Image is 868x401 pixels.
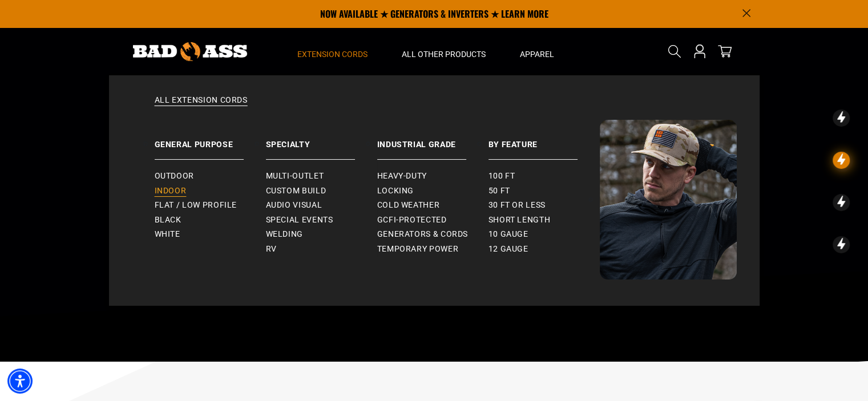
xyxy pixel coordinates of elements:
span: Short Length [488,215,551,225]
span: Audio Visual [266,200,322,210]
span: Generators & Cords [377,229,469,240]
a: Industrial Grade [377,120,488,160]
span: All Other Products [402,49,486,59]
span: Heavy-Duty [377,171,427,181]
a: Locking [377,184,488,199]
span: Flat / Low Profile [155,200,237,210]
a: All Extension Cords [132,95,737,120]
a: Cold Weather [377,198,488,213]
a: Temporary Power [377,242,488,257]
a: Black [155,213,266,228]
a: 10 gauge [488,227,600,242]
span: Cold Weather [377,200,440,210]
a: Special Events [266,213,377,228]
a: Flat / Low Profile [155,198,266,213]
a: Outdoor [155,169,266,184]
span: 30 ft or less [488,200,546,210]
span: RV [266,244,277,254]
a: General Purpose [155,120,266,160]
a: Welding [266,227,377,242]
span: Custom Build [266,186,326,196]
summary: All Other Products [385,27,503,75]
a: Indoor [155,184,266,199]
span: GCFI-Protected [377,215,447,225]
span: Black [155,215,181,225]
span: 100 ft [488,171,515,181]
a: Generators & Cords [377,227,488,242]
img: Bad Ass Extension Cords [133,42,247,61]
span: Apparel [520,49,554,59]
span: Outdoor [155,171,194,181]
a: Short Length [488,213,600,228]
a: 12 gauge [488,242,600,257]
a: cart [716,44,734,58]
img: Bad Ass Extension Cords [600,120,737,280]
span: 12 gauge [488,244,528,254]
span: White [155,229,180,240]
a: Multi-Outlet [266,169,377,184]
span: Temporary Power [377,244,459,254]
span: Locking [377,186,414,196]
a: RV [266,242,377,257]
a: By Feature [488,120,600,160]
a: Specialty [266,120,377,160]
summary: Search [665,42,684,60]
span: Extension Cords [297,49,368,59]
a: 50 ft [488,184,600,199]
a: Custom Build [266,184,377,199]
span: Special Events [266,215,333,225]
a: Open this option [691,27,709,75]
span: Welding [266,229,303,240]
a: Audio Visual [266,198,377,213]
span: Indoor [155,186,187,196]
span: 10 gauge [488,229,528,240]
summary: Apparel [503,27,571,75]
div: Accessibility Menu [7,368,33,394]
a: White [155,227,266,242]
a: Heavy-Duty [377,169,488,184]
span: 50 ft [488,186,510,196]
summary: Extension Cords [280,27,385,75]
a: GCFI-Protected [377,213,488,228]
span: Multi-Outlet [266,171,324,181]
a: 100 ft [488,169,600,184]
a: 30 ft or less [488,198,600,213]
